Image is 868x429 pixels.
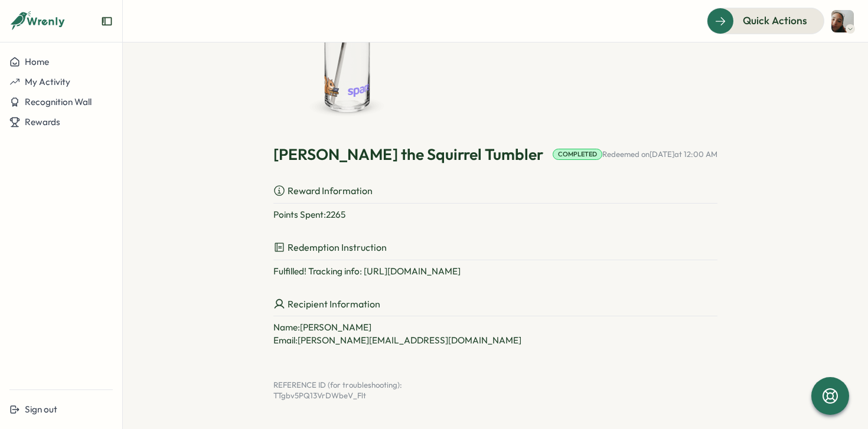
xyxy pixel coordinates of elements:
[25,76,70,87] span: My Activity
[25,96,92,107] span: Recognition Wall
[273,240,717,260] p: Redemption Instruction
[707,8,824,34] button: Quick Actions
[25,116,60,127] span: Rewards
[273,184,717,204] p: Reward Information
[273,380,717,401] p: REFERENCE ID (for troubleshooting): TTgbv5PQ13VrDWbeV_Flt
[273,334,717,347] p: Email: [PERSON_NAME][EMAIL_ADDRESS][DOMAIN_NAME]
[273,144,543,165] p: [PERSON_NAME] the Squirrel Tumbler
[25,56,49,67] span: Home
[101,15,113,27] button: Expand sidebar
[743,13,807,28] span: Quick Actions
[273,297,717,317] p: Recipient Information
[831,10,854,32] img: Sofia Fajardo
[553,149,602,160] div: Completed
[273,208,717,221] p: Points Spent: 2265
[25,404,57,415] span: Sign out
[273,265,717,278] div: Fulfilled! Tracking info: [URL][DOMAIN_NAME]
[273,321,717,334] p: Name: [PERSON_NAME]
[602,149,717,160] p: Redeemed on [DATE] at 12:00 AM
